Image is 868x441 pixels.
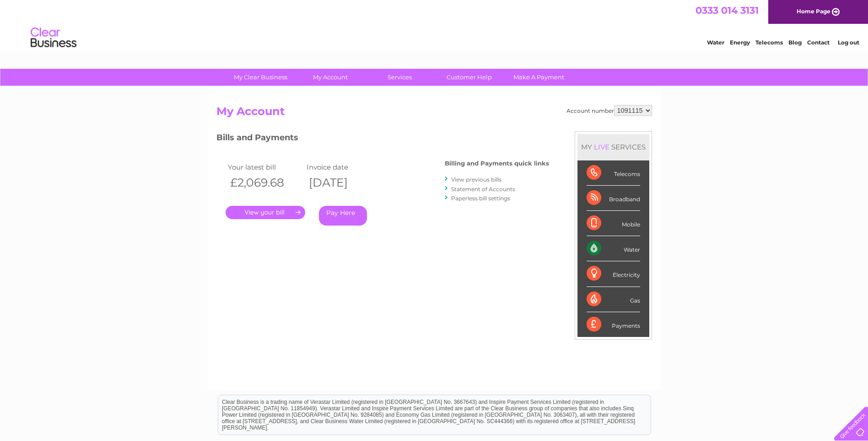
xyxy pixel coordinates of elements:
[226,161,305,173] td: Your latest bill
[216,105,652,122] h2: My Account
[362,69,437,86] a: Services
[788,39,802,46] a: Blog
[755,39,783,46] a: Telecoms
[451,176,501,183] a: View previous bills
[218,5,651,44] div: Clear Business is a trading name of Verastar Limited (registered in [GEOGRAPHIC_DATA] No. 3667643...
[30,24,77,52] img: logo.png
[304,173,383,192] th: [DATE]
[838,39,859,46] a: Log out
[587,287,640,312] div: Gas
[587,160,640,186] div: Telecoms
[216,131,549,147] h3: Bills and Payments
[587,261,640,287] div: Electricity
[501,69,577,86] a: Make A Payment
[566,105,652,116] div: Account number
[445,160,549,167] h4: Billing and Payments quick links
[807,39,830,46] a: Contact
[292,69,368,86] a: My Account
[587,236,640,261] div: Water
[695,5,759,16] a: 0333 014 3131
[226,173,305,192] th: £2,069.68
[577,134,649,160] div: MY SERVICES
[304,161,383,173] td: Invoice date
[730,39,750,46] a: Energy
[587,186,640,211] div: Broadband
[226,206,305,219] a: .
[592,143,611,151] div: LIVE
[451,195,510,202] a: Paperless bill settings
[223,69,298,86] a: My Clear Business
[451,186,515,193] a: Statement of Accounts
[587,211,640,236] div: Mobile
[587,312,640,337] div: Payments
[319,206,367,226] a: Pay Here
[707,39,724,46] a: Water
[431,69,507,86] a: Customer Help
